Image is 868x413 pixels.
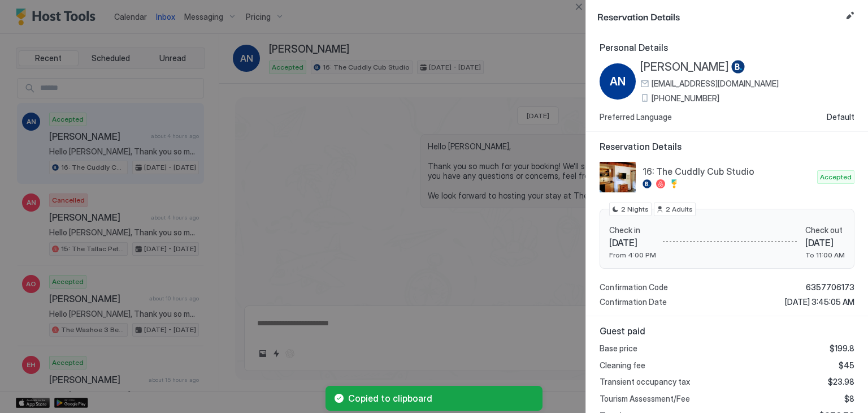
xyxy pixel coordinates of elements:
[640,60,729,74] span: [PERSON_NAME]
[805,225,845,235] span: Check out
[600,141,854,152] span: Reservation Details
[348,393,533,404] span: Copied to clipboard
[609,251,656,259] span: From 4:00 PM
[839,360,854,371] span: $45
[609,225,656,235] span: Check in
[806,282,854,292] span: 6357706173
[652,79,779,89] span: [EMAIL_ADDRESS][DOMAIN_NAME]
[610,73,626,90] span: AN
[600,325,854,337] span: Guest paid
[600,377,690,387] span: Transient occupancy tax
[609,237,656,248] span: [DATE]
[600,343,637,354] span: Base price
[600,282,668,292] span: Confirmation Code
[805,237,845,248] span: [DATE]
[843,9,857,23] button: Edit reservation
[652,93,719,104] span: [PHONE_NUMBER]
[600,297,667,307] span: Confirmation Date
[600,112,672,122] span: Preferred Language
[621,204,649,214] span: 2 Nights
[600,159,636,195] div: listing image
[805,251,845,259] span: To 11:00 AM
[830,343,854,354] span: $199.8
[600,42,854,53] span: Personal Details
[666,204,693,214] span: 2 Adults
[820,172,852,182] span: Accepted
[827,112,854,122] span: Default
[785,297,854,307] span: [DATE] 3:45:05 AM
[828,377,854,387] span: $23.98
[643,166,813,177] span: 16: The Cuddly Cub Studio
[597,9,841,23] span: Reservation Details
[600,360,645,371] span: Cleaning fee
